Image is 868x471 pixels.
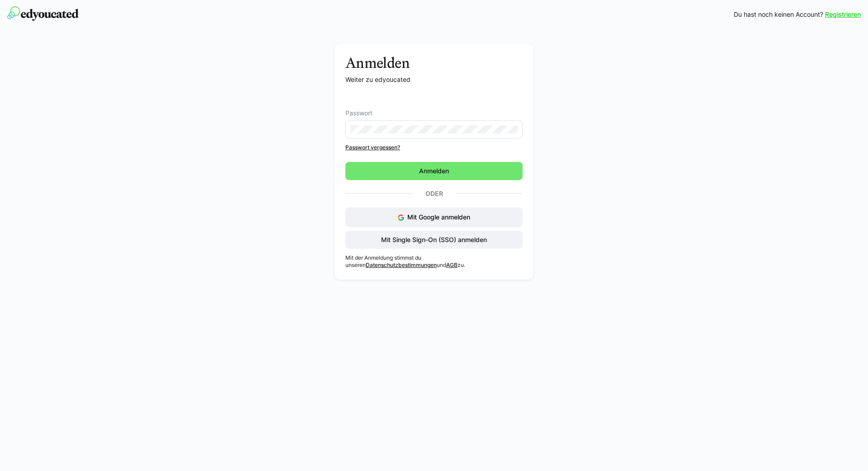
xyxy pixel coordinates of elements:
span: Anmelden [418,167,450,176]
a: Passwort vergessen? [345,144,523,151]
a: Registrieren [825,10,861,19]
span: Passwort [345,109,373,117]
img: edyoucated [7,6,79,21]
p: Weiter zu edyoucated [345,75,523,84]
a: Datenschutzbestimmungen [366,262,437,268]
button: Anmelden [345,162,523,180]
button: Mit Single Sign-On (SSO) anmelden [345,231,523,249]
span: Du hast noch keinen Account? [734,10,823,19]
p: Mit der Anmeldung stimmst du unseren und zu. [345,254,523,269]
button: Mit Google anmelden [345,207,523,227]
span: Mit Single Sign-On (SSO) anmelden [380,235,488,244]
h3: Anmelden [345,54,523,71]
span: Mit Google anmelden [407,213,470,221]
a: AGB [446,262,458,268]
p: Oder [412,187,456,200]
